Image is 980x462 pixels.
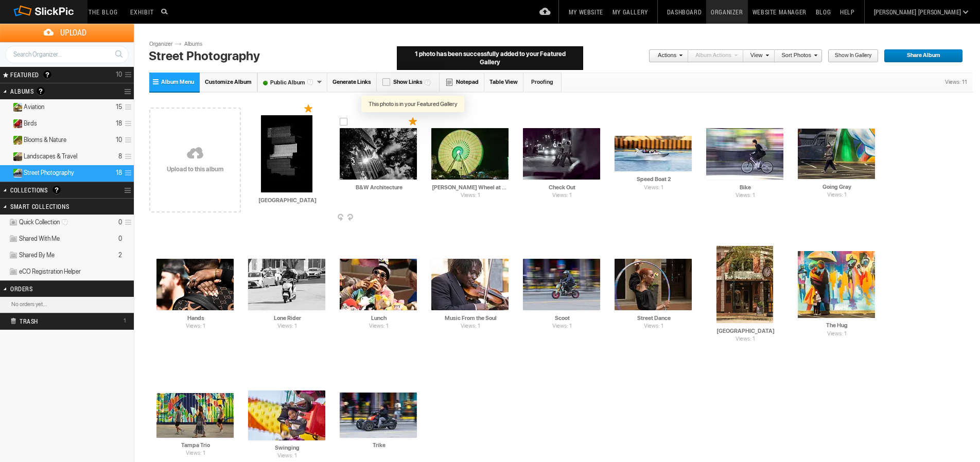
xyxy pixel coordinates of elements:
[248,196,326,205] input: Boston University
[431,259,509,310] img: Music_From_the_Soul.webp
[798,191,876,200] span: Views: 1
[523,183,601,192] input: Check Out
[261,115,312,192] img: Boston_University.webp
[156,393,234,438] img: Tampa_Trio.webp
[706,183,784,192] input: Bike
[523,259,600,310] img: Scoot.webp
[9,152,23,161] ins: Public Album
[10,182,97,198] h2: Collections
[377,73,440,92] a: Show Links
[688,49,738,63] a: Album Actions
[431,183,510,192] input: Ferris Wheel at Night
[10,281,97,296] h2: Orders
[10,83,97,99] h2: Albums
[1,103,11,111] a: Expand
[340,441,418,450] input: Trike
[940,73,972,92] div: Views: 11
[182,40,213,48] a: Albums
[1,152,11,160] a: Expand
[397,46,583,70] div: 1 photo has been successfully added to your Featured Gallery
[156,440,235,450] input: Tampa Trio
[523,128,600,180] img: Check_Out.webp
[1,169,11,176] a: Collapse
[9,268,18,276] img: ico_album_coll.png
[484,73,523,92] a: Table View
[10,199,97,214] h2: Smart Collections
[24,103,44,111] span: Aviation
[12,24,134,42] span: Upload
[340,322,418,331] span: Views: 1
[1,136,11,144] a: Expand
[340,393,417,438] img: Trike.webp
[9,103,23,112] ins: Public Album
[10,313,106,329] h2: Trash
[523,73,562,92] a: Proofing
[615,322,693,331] span: Views: 1
[340,259,417,310] img: Lunch.webp
[160,5,172,17] input: Search photos on SlickPic...
[798,129,875,179] img: Going_Gray.webp
[615,259,692,310] img: Street_Dance.webp
[161,79,194,85] span: Album Menu
[798,182,876,191] input: Going Gray
[9,169,23,177] ins: Public Album
[19,235,60,243] span: Shared With Me
[24,119,37,128] span: Birds
[248,313,326,323] input: Lone Rider
[798,321,876,330] input: The Hug
[828,49,871,63] span: Show in Gallery
[798,330,876,339] span: Views: 1
[431,322,510,331] span: Views: 1
[248,452,326,460] span: Views: 1
[248,322,326,331] span: Views: 1
[775,49,817,63] a: Sort Photos
[109,45,128,63] a: Search
[258,79,317,86] font: Public Album
[340,128,417,180] img: BW_Architecture.webp
[431,191,510,200] span: Views: 1
[19,218,71,226] span: Quick Collection
[523,313,601,323] input: Scoot
[615,184,693,192] span: Views: 1
[340,313,418,323] input: Lunch
[156,259,234,310] img: Hands.webp
[798,251,875,318] img: The_Hug.webp
[716,335,774,344] span: Views: 1
[248,259,325,310] img: Lone_Rider.webp
[884,49,956,63] span: Share Album
[523,322,601,331] span: Views: 1
[248,390,325,440] img: Swinging.webp
[716,246,773,323] img: Street_Corner.webp
[19,251,55,259] span: Shared By Me
[7,70,39,79] span: FEATURED
[828,49,879,63] a: Show in Gallery
[340,183,418,192] input: B&W Architecture
[327,73,377,92] a: Generate Links
[9,235,18,243] img: ico_album_coll.png
[706,191,784,200] span: Views: 1
[649,49,682,63] a: Actions
[743,49,769,63] a: View
[24,169,74,177] span: Street Photography
[706,128,783,180] img: Bike.webp
[9,251,18,260] img: ico_album_coll.png
[615,136,692,171] img: Speed_Boat_2.webp
[205,79,252,85] span: Customize Album
[24,152,77,161] span: Landscapes & Travel
[431,128,509,180] img: 4.12.25_Ferris_Wheel_Long_Exposure_MB_%2817_of_22%29.webp
[11,301,47,308] b: No orders yet...
[156,313,235,323] input: Hands
[615,175,693,184] input: Speed Boat 2
[19,268,81,276] span: eCO Registration Helper
[431,313,510,323] input: Music From the Soul
[615,313,693,323] input: Street Dance
[5,46,129,63] input: Search Organizer...
[9,119,23,128] ins: Public Album
[440,73,484,92] a: Notepad
[706,326,784,335] input: Street Corner
[1,119,11,127] a: Expand
[156,322,235,331] span: Views: 1
[9,136,23,145] ins: Public Album
[124,183,134,198] a: Collection Options
[523,191,601,200] span: Views: 1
